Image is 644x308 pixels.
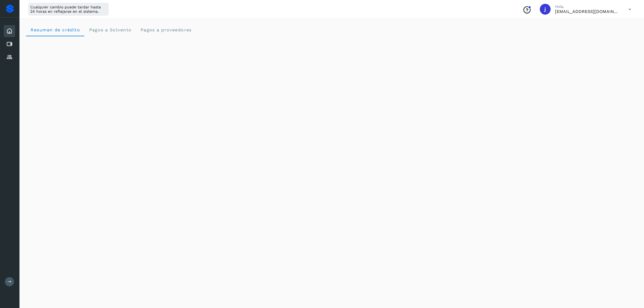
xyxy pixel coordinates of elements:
[555,4,620,9] p: Hola,
[28,3,109,16] div: Cualquier cambio puede tardar hasta 24 horas en reflejarse en el sistema.
[555,9,620,14] p: jrodriguez@kalapata.co
[89,27,131,32] span: Pagos a Solvento
[4,51,15,63] div: Proveedores
[140,27,192,32] span: Pagos a proveedores
[4,25,15,37] div: Inicio
[30,27,80,32] span: Resumen de crédito
[4,38,15,50] div: Cuentas por pagar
